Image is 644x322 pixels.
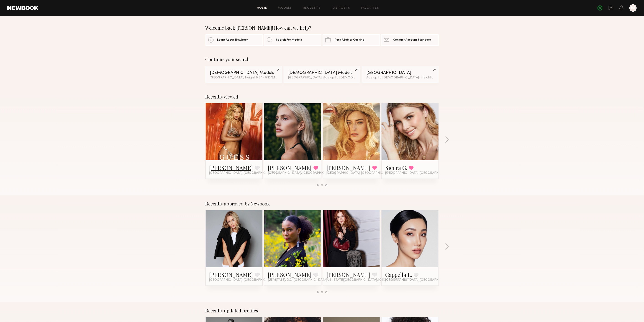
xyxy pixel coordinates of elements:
[366,71,434,75] div: [GEOGRAPHIC_DATA]
[323,34,380,46] a: Post A Job or Casting
[385,271,412,278] a: Cappella L.
[209,171,277,175] span: [GEOGRAPHIC_DATA], [GEOGRAPHIC_DATA]
[268,171,336,175] span: [GEOGRAPHIC_DATA], [GEOGRAPHIC_DATA]
[366,76,434,79] div: Age up to [DEMOGRAPHIC_DATA]., Height from 5'7"
[205,201,439,206] div: Recently approved by Newbook
[288,76,356,79] div: [GEOGRAPHIC_DATA], Age up to [DEMOGRAPHIC_DATA].
[284,66,360,83] a: [DEMOGRAPHIC_DATA] Models[GEOGRAPHIC_DATA], Age up to [DEMOGRAPHIC_DATA].
[385,171,453,175] span: [GEOGRAPHIC_DATA], [GEOGRAPHIC_DATA]
[303,7,321,10] a: Requests
[276,39,302,42] span: Search For Models
[217,39,249,42] span: Learn About Newbook
[393,39,431,42] span: Contact Account Manager
[272,76,292,79] span: & 1 other filter
[268,164,312,171] a: [PERSON_NAME]
[385,278,453,282] span: [GEOGRAPHIC_DATA], [GEOGRAPHIC_DATA]
[205,57,439,62] div: Continue your search
[268,271,312,278] a: [PERSON_NAME]
[268,278,327,282] span: [US_STATE], D.C., [GEOGRAPHIC_DATA]
[327,164,370,171] a: [PERSON_NAME]
[205,94,439,99] div: Recently viewed
[278,7,292,10] a: Models
[209,271,253,278] a: [PERSON_NAME]
[210,71,278,75] div: [DEMOGRAPHIC_DATA] Models
[327,271,370,278] a: [PERSON_NAME]
[205,308,439,313] div: Recently updated profiles
[205,25,439,31] div: Welcome back [PERSON_NAME]! How can we help?
[381,34,439,46] a: Contact Account Manager
[209,278,277,282] span: [GEOGRAPHIC_DATA], [GEOGRAPHIC_DATA]
[629,4,637,12] a: M
[210,76,278,79] div: [GEOGRAPHIC_DATA], Height 5'8" - 5'10"
[205,34,263,46] a: Learn About Newbook
[257,7,267,10] a: Home
[205,66,282,83] a: [DEMOGRAPHIC_DATA] Models[GEOGRAPHIC_DATA], Height 5'8" - 5'10"&1other filter
[327,171,395,175] span: [GEOGRAPHIC_DATA], [GEOGRAPHIC_DATA]
[334,39,364,42] span: Post A Job or Casting
[327,278,412,282] span: [US_STATE][GEOGRAPHIC_DATA], [GEOGRAPHIC_DATA]
[361,7,379,10] a: Favorites
[331,7,350,10] a: Job Posts
[209,164,253,171] a: [PERSON_NAME]
[362,66,439,83] a: [GEOGRAPHIC_DATA]Age up to [DEMOGRAPHIC_DATA]., Height from 5'7"
[264,34,321,46] a: Search For Models
[288,71,356,75] div: [DEMOGRAPHIC_DATA] Models
[385,164,407,171] a: Sierra G.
